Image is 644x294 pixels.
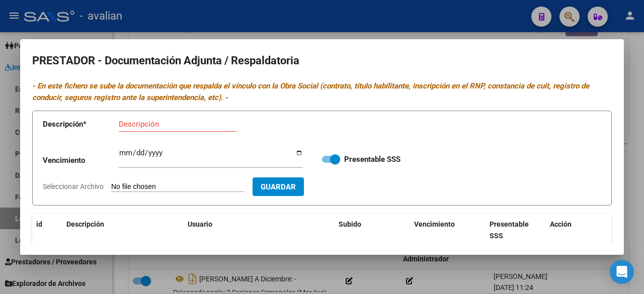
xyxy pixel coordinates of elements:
datatable-header-cell: id [32,214,62,247]
span: Vencimiento [414,220,455,228]
datatable-header-cell: Vencimiento [410,214,486,247]
datatable-header-cell: Subido [335,214,410,247]
span: Seleccionar Archivo [43,182,104,190]
span: Usuario [188,220,212,228]
datatable-header-cell: Usuario [184,214,335,247]
button: Guardar [253,177,304,196]
i: - En este fichero se sube la documentación que respalda el vínculo con la Obra Social (contrato, ... [32,81,589,102]
p: Vencimiento [43,155,119,166]
span: Presentable SSS [490,220,529,240]
div: Open Intercom Messenger [610,260,634,284]
span: Guardar [261,182,296,191]
span: Descripción [66,220,104,228]
span: id [36,220,42,228]
datatable-header-cell: Descripción [62,214,184,247]
strong: Presentable SSS [344,155,400,164]
span: Subido [339,220,361,228]
datatable-header-cell: Presentable SSS [486,214,546,247]
span: Acción [550,220,572,228]
p: Descripción [43,119,119,130]
datatable-header-cell: Acción [546,214,596,247]
h2: PRESTADOR - Documentación Adjunta / Respaldatoria [32,51,612,70]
